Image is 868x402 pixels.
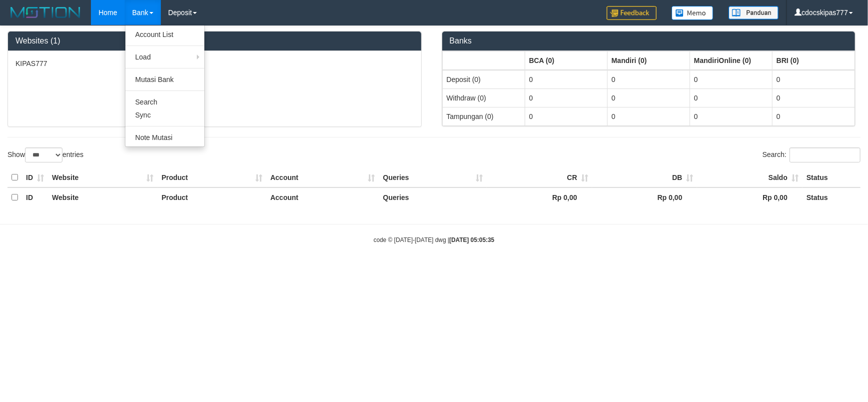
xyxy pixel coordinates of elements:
th: DB [592,168,698,187]
th: Account [266,168,379,187]
th: Group: activate to sort column ascending [607,51,690,70]
td: 0 [607,70,690,89]
td: 0 [690,88,772,107]
img: Feedback.jpg [607,6,657,20]
th: Account [266,187,379,207]
img: Button%20Memo.svg [672,6,714,20]
img: panduan.png [729,6,779,19]
th: Saldo [697,168,803,187]
th: CR [487,168,592,187]
td: 0 [772,88,855,107]
a: Load [125,50,204,63]
label: Search: [763,147,861,162]
th: Group: activate to sort column ascending [525,51,607,70]
td: Tampungan (0) [442,107,525,125]
img: MOTION_logo.png [7,5,83,20]
td: 0 [525,107,607,125]
a: Mutasi Bank [125,73,204,86]
th: Website [48,168,157,187]
a: Search [125,95,204,108]
input: Search: [790,147,861,162]
a: Account List [125,28,204,41]
th: Rp 0,00 [487,187,592,207]
td: 0 [607,88,690,107]
strong: [DATE] 05:05:35 [449,236,494,243]
p: KIPAS777 [15,58,414,68]
th: Rp 0,00 [697,187,803,207]
td: 0 [772,107,855,125]
th: ID [22,187,48,207]
h3: Banks [450,36,848,45]
a: Note Mutasi [125,131,204,144]
th: Website [48,187,157,207]
th: Queries [379,168,487,187]
td: 0 [690,70,772,89]
th: Product [157,187,266,207]
td: Deposit (0) [442,70,525,89]
h3: Websites (1) [15,36,414,45]
select: Showentries [25,147,62,162]
td: Withdraw (0) [442,88,525,107]
small: code © [DATE]-[DATE] dwg | [374,236,495,243]
label: Show entries [7,147,83,162]
th: Status [803,168,861,187]
td: 0 [772,70,855,89]
th: Status [803,187,861,207]
td: 0 [525,88,607,107]
th: Group: activate to sort column ascending [690,51,772,70]
th: Group: activate to sort column ascending [772,51,855,70]
td: 0 [690,107,772,125]
th: Rp 0,00 [592,187,698,207]
a: Sync [125,108,204,121]
th: ID [22,168,48,187]
th: Product [157,168,266,187]
th: Group: activate to sort column ascending [442,51,525,70]
td: 0 [607,107,690,125]
td: 0 [525,70,607,89]
th: Queries [379,187,487,207]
